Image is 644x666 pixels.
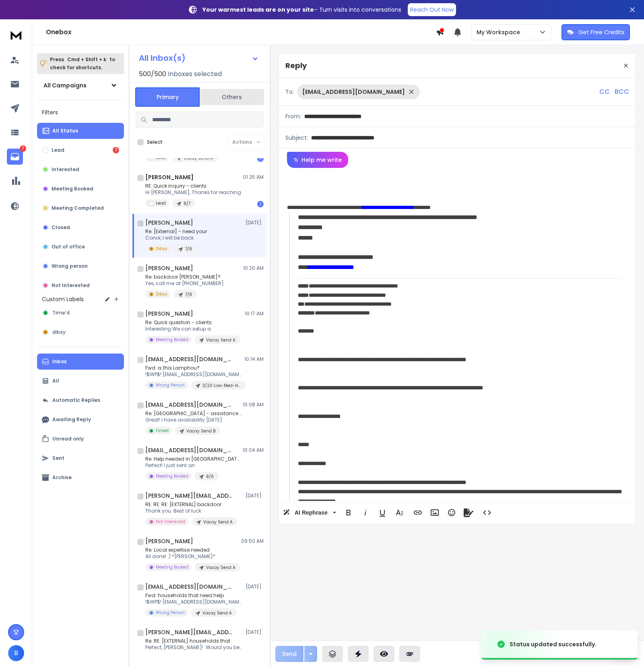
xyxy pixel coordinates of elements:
button: All Campaigns [37,77,124,93]
button: B [8,645,24,661]
p: RE: RE: RE: [EXTERNAL] backdoor [145,501,237,508]
p: [DATE] [246,583,264,590]
p: 10:20 AM [243,265,264,271]
button: Awaiting Reply [37,412,124,428]
p: Hi [PERSON_NAME], Thanks for reaching [145,189,241,196]
p: [DATE] [246,219,264,226]
button: Sent [37,450,124,466]
p: All Status [52,128,78,134]
p: 8/6 [206,474,214,480]
p: Meeting Booked [52,186,93,192]
button: Lead7 [37,142,124,158]
p: From: [285,112,301,120]
p: !$WP$! [EMAIL_ADDRESS][DOMAIN_NAME] ---------- Forwarded message --------- From: [PERSON_NAME] [145,599,242,605]
p: Vacay Send A [184,155,213,161]
h1: Onebox [46,27,436,37]
h1: [PERSON_NAME][EMAIL_ADDRESS][PERSON_NAME][DOMAIN_NAME] [145,492,234,500]
button: Closed [37,219,124,236]
a: Reach Out Now [408,3,456,16]
p: Re: backdoor [PERSON_NAME]? [145,274,224,280]
p: Not Interested [52,282,90,289]
p: 01:25 AM [243,174,264,180]
p: Vacay Send B [186,428,215,434]
button: Automatic Replies [37,392,124,408]
label: Select [147,139,163,145]
p: Interested [52,166,79,173]
span: dibsy [52,329,66,335]
p: [DATE] [246,629,264,635]
p: [EMAIL_ADDRESS][DOMAIN_NAME] [302,88,405,96]
h1: [EMAIL_ADDRESS][DOMAIN_NAME] [145,355,234,363]
span: Cmd + Shift + k [66,55,107,64]
p: Timed [156,428,169,434]
p: 10:08 AM [243,401,264,408]
p: All [52,378,59,384]
button: Meeting Booked [37,181,124,197]
p: All done! :) *[PERSON_NAME]* [145,553,240,560]
p: Re: [External] - need your [145,228,207,235]
p: Reach Out Now [410,6,454,14]
p: Inbox [52,358,66,365]
img: logo [8,27,24,42]
p: Lead [156,200,166,206]
button: Inbox [37,354,124,370]
p: Closed [52,224,70,231]
p: Meeting Booked [156,564,188,570]
h1: [PERSON_NAME] [145,537,193,545]
button: Signature [461,505,476,521]
p: Subject: [285,134,308,142]
p: !$WP$! [EMAIL_ADDRESS][DOMAIN_NAME] ---------- Forwarded message --------- From: [PERSON_NAME] [145,371,242,378]
button: Wrong person [37,258,124,274]
p: Vacay Send A [202,610,232,616]
p: 10:14 AM [244,356,264,362]
p: Automatic Replies [52,397,100,403]
p: Out of office [52,244,85,250]
p: Archive [52,474,72,481]
button: Help me write [287,152,348,168]
p: Re: Help needed in [GEOGRAPHIC_DATA] [145,456,242,462]
span: 500 / 500 [139,69,166,79]
h3: Inboxes selected [168,69,222,79]
p: Reply [285,60,307,71]
strong: Your warmest leads are on your site [202,6,314,14]
p: 7/8 [185,246,192,252]
button: Out of office [37,239,124,255]
p: – Turn visits into conversations [202,6,401,14]
p: Vacay Send A [206,565,235,571]
button: Time'd [37,305,124,321]
p: BCC [615,87,629,97]
p: Wrong person [52,263,88,269]
p: 10:04 AM [243,447,264,453]
p: Re: [GEOGRAPHIC_DATA] - assistance needed [145,410,242,417]
p: Meeting Completed [52,205,104,211]
button: Italic (⌘I) [358,505,373,521]
p: 8/7 [184,201,190,207]
p: Perfect! I just sent an [145,462,242,469]
h1: [PERSON_NAME] [145,310,193,318]
div: Status updated successfully. [510,640,597,648]
p: My Workspace [477,28,523,36]
p: RE: Quick inquiry - clients [145,183,241,189]
p: Re: Local expertise needed [145,547,240,553]
p: Meeting Booked [156,473,188,479]
button: All [37,373,124,389]
h1: All Campaigns [43,81,87,89]
button: Not Interested [37,277,124,294]
p: Awaiting Reply [52,416,91,423]
p: Re: RE: [EXTERNAL] households that [145,638,242,644]
div: 7 [113,147,119,153]
button: AI Rephrase [281,505,338,521]
p: 3/20 Low-Med-High [202,383,241,389]
p: Lead [52,147,64,153]
h1: [EMAIL_ADDRESS][DOMAIN_NAME] [145,401,234,409]
p: Vacay Send A [206,337,235,343]
h1: [PERSON_NAME] [145,173,194,181]
p: Vacay Send A [203,519,233,525]
p: Not Interested [156,519,186,525]
p: Dibsy [156,291,167,297]
h1: [PERSON_NAME] [145,264,193,272]
span: AI Rephrase [293,509,329,516]
button: All Inbox(s) [132,50,265,66]
h1: [PERSON_NAME] [145,219,193,227]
